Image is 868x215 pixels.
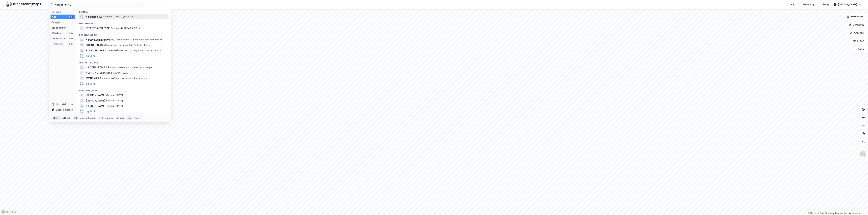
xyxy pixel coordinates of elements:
[808,212,817,214] a: Mapbox
[52,20,61,24] div: Google
[86,38,114,42] span: NIPEDALEN EIENDOM AS
[846,21,867,28] button: Datasett
[120,117,124,119] div: velg
[102,15,103,18] span: •
[86,109,96,114] button: og 96 til
[791,3,796,7] div: Kart
[52,42,63,46] div: Personer
[71,26,73,29] div: 1
[62,117,71,119] div: nytt søk
[851,199,868,215] div: Kontrollprogram for chat
[114,38,162,41] span: Gårdeiere • Utl. av egen/leid fast eiendom el.
[76,31,171,37] div: Gårdeiere (99+)
[69,32,73,35] div: 99+
[835,212,852,214] a: Improve this map
[110,27,140,30] span: Eiendom • 4601-148-86-0-0
[803,3,815,7] div: Mine Tags
[53,2,140,7] input: Søk på adresse, matrikkel, gårdeiere, leietakere eller personer
[52,26,67,30] div: Eiendommer
[86,71,98,75] span: ASK 42 AS
[105,117,114,119] div: markere
[103,44,104,46] span: •
[86,49,114,53] span: STRØMSBUVEIEN 42 AS
[818,212,834,214] a: OpenStreetMap
[99,72,100,74] span: •
[69,43,73,45] div: 99+
[86,99,105,103] span: [PERSON_NAME]
[847,29,867,36] button: Analyse
[844,13,867,20] button: Bokmerker
[106,105,107,107] span: •
[52,15,56,19] div: Alle
[76,59,171,65] div: Leietakere (99+)
[86,65,109,70] span: 42 CONSULTING AS
[52,31,64,35] div: Gårdeiere
[106,94,107,96] span: •
[1,210,16,214] a: Mapbox homepage
[106,94,123,97] span: Person • [DATE]
[851,46,867,52] button: Tags
[102,77,103,80] span: •
[71,103,73,106] div: 0
[106,105,123,107] span: Person • [DATE]
[114,38,115,41] span: •
[86,93,105,97] span: [PERSON_NAME]
[52,116,61,120] div: Ctrl + k
[69,16,73,18] div: 99+
[73,116,78,120] div: tab
[99,72,129,74] span: Leietaker • [PERSON_NAME]
[127,116,132,120] div: esc
[86,43,103,47] span: RIGEDALEN AS
[838,3,857,7] div: [PERSON_NAME]
[106,99,107,102] span: •
[69,37,73,40] div: 99+
[52,11,75,13] div: Kategori
[71,21,73,24] div: 1
[102,77,147,80] span: Leietaker • Tjen. tilkn. underholdningsvirks.
[114,49,162,52] span: Gårdeiere • Utl. av egen/leid fast eiendom el.
[86,54,96,58] button: og 96 til
[76,8,171,14] div: Google (1)
[106,99,123,102] span: Person • [DATE]
[86,26,109,30] span: [STREET_ADDRESS]
[86,82,96,86] button: og 96 til
[86,15,102,19] span: Nipedalen 42
[851,199,868,215] iframe: Chat Widget
[56,108,73,112] div: Delete history
[5,2,41,7] img: logo.f888ab2527a4732fd821a326f86c7f29.svg
[52,37,65,41] div: Leietakere
[110,27,111,29] span: •
[823,3,829,7] div: Bolig
[102,15,134,18] span: Eiendom • [STREET_ADDRESS]
[110,66,111,69] span: •
[850,38,867,44] button: Filter
[103,44,151,47] span: Gårdeiere • Utl. av egen/leid fast eiendom el.
[860,151,866,157] img: Z
[52,102,67,106] div: Historikk
[133,117,140,119] div: avbryt
[110,66,156,69] span: Leietaker • Kons.virks. tilkn. informasj.tekn.
[114,49,115,52] span: •
[86,104,105,108] span: [PERSON_NAME]
[76,19,171,26] div: Eiendommer (1)
[79,117,95,119] div: neste kategori
[76,86,171,93] div: Personer (99+)
[86,76,101,80] span: EVENT 42 AS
